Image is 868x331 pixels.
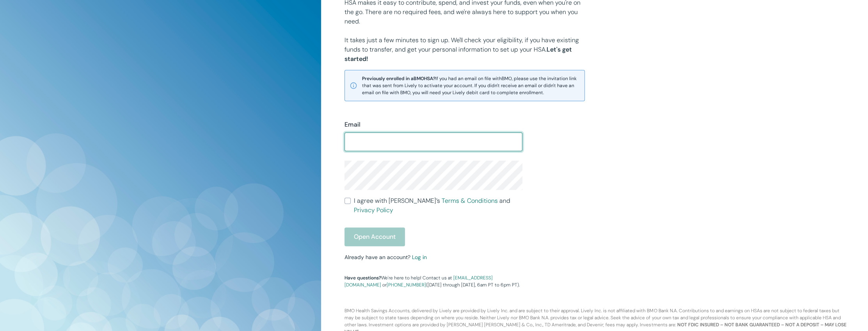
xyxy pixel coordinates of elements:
[387,282,426,288] a: [PHONE_NUMBER]
[344,274,522,288] p: We're here to help! Contact us at or ([DATE] through [DATE], 6am PT to 6pm PT).
[442,197,498,205] a: Terms & Conditions
[354,206,393,214] a: Privacy Policy
[344,254,427,261] small: Already have an account?
[344,36,585,64] p: It takes just a few minutes to sign up. We'll check your eligibility, if you have existing funds ...
[412,254,427,261] a: Log in
[344,120,360,129] label: Email
[362,75,580,96] span: If you had an email on file with BMO , please use the invitation link that was sent from Lively t...
[344,275,381,281] strong: Have questions?
[354,196,522,215] span: I agree with [PERSON_NAME]’s and
[362,75,435,82] strong: Previously enrolled in a BMO HSA?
